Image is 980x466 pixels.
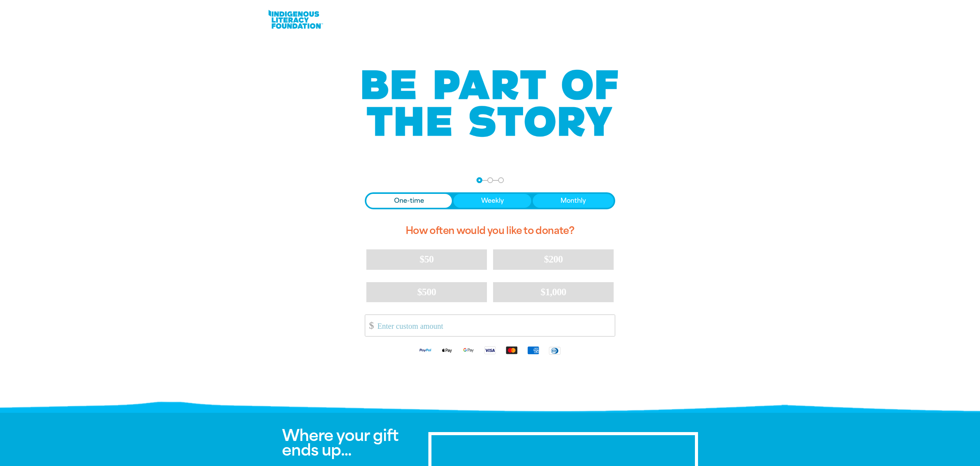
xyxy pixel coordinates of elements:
[436,346,458,355] img: Apple Pay logo
[533,194,614,208] button: Monthly
[493,282,614,302] button: $1,000
[522,346,544,355] img: American Express logo
[481,196,504,205] span: Weekly
[372,315,615,336] input: Enter custom amount
[394,196,424,205] span: One-time
[501,346,522,355] img: Mastercard logo
[453,194,532,208] button: Weekly
[355,54,625,153] img: Be part of the story
[487,177,493,183] button: Navigate to step 2 of 3 to enter your details
[479,346,501,355] img: Visa logo
[544,346,566,355] img: Diners Club logo
[544,254,563,265] span: $200
[493,249,614,269] button: $200
[365,340,615,361] div: Available payment methods
[477,177,482,183] button: Navigate to step 1 of 3 to enter your donation amount
[560,196,586,205] span: Monthly
[365,317,374,334] span: $
[414,346,436,355] img: Paypal logo
[366,249,487,269] button: $50
[498,177,504,183] button: Navigate to step 3 of 3 to enter your payment details
[365,192,615,209] div: Donation frequency
[420,254,433,265] span: $50
[366,282,487,302] button: $500
[365,219,615,243] h2: How often would you like to donate?
[366,194,452,208] button: One-time
[417,286,436,298] span: $500
[282,426,398,459] span: Where your gift ends up...
[458,346,479,355] img: Google Pay logo
[540,286,566,298] span: $1,000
